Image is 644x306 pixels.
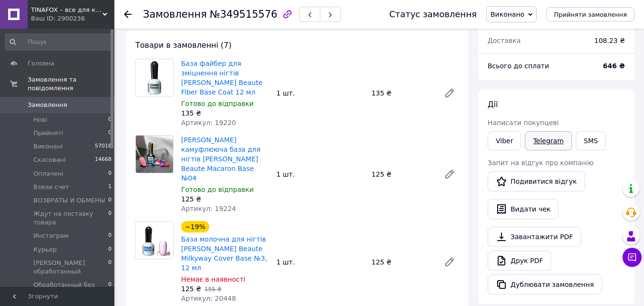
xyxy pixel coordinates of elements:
span: 0 [108,116,112,124]
span: 0 [108,259,112,276]
span: Ждут на поставку товара [33,210,108,227]
a: Редагувати [440,165,459,184]
div: 108.23 ₴ [589,30,631,51]
img: Каучукова камуфлююча база для нігтів LIlly Beaute Macaron Base №04 [136,136,173,173]
a: Редагувати [440,253,459,272]
div: Ваш ID: 2900236 [31,14,114,23]
div: 135 ₴ [368,86,436,100]
div: −19% [181,221,209,232]
span: Немає в наявності [181,275,245,283]
span: Взяли счет [33,183,69,191]
span: 0 [108,281,112,298]
div: Статус замовлення [389,10,477,19]
span: 0 [108,169,112,178]
div: 135 ₴ [181,108,269,118]
a: Telegram [525,131,572,150]
span: 155 ₴ [204,286,222,293]
span: Замовлення [28,101,67,109]
span: Курьер [33,245,57,254]
div: Повернутися назад [124,10,132,19]
span: 0 [108,129,112,137]
span: Замовлення [143,9,207,20]
button: Видати чек [488,199,559,219]
span: Оплачені [33,169,63,178]
a: Подивитися відгук [488,171,585,191]
span: Скасовані [33,156,66,164]
span: Артикул: 19224 [181,205,236,212]
input: Пошук [5,33,112,51]
span: Прийняти замовлення [554,11,627,18]
span: 125 ₴ [181,285,201,293]
button: Дублювати замовлення [488,274,602,295]
span: TINAFOX – все для краси [31,6,102,14]
span: Нові [33,116,47,124]
div: 1 шт. [273,86,368,100]
a: Друк PDF [488,251,551,271]
span: [PERSON_NAME] обработанный [33,259,108,276]
span: Виконано [491,11,524,18]
span: Артикул: 20448 [181,295,236,302]
span: Головна [28,59,54,68]
span: Замовлення та повідомлення [28,75,114,93]
div: 1 шт. [273,168,368,181]
span: №349515576 [210,9,277,20]
span: 0 [108,245,112,254]
div: 125 ₴ [181,194,269,204]
span: Запит на відгук про компанію [488,159,593,167]
span: 14668 [95,156,112,164]
span: Прийняті [33,129,63,137]
a: База молочна для нігтів [PERSON_NAME] Beaute Milkyway Cover Base №3, 12 мл [181,235,267,272]
span: 0 [108,196,112,205]
span: Дії [488,100,498,109]
b: 646 ₴ [603,62,625,70]
div: 125 ₴ [368,255,436,269]
img: База молочна для нігтів Lilly Beaute Milkyway Cover Base №3, 12 мл [136,222,173,259]
a: Завантажити PDF [488,227,581,247]
span: 0 [108,232,112,240]
div: 1 шт. [273,255,368,269]
span: Готово до відправки [181,186,254,193]
a: [PERSON_NAME] камуфлююча база для нігтів [PERSON_NAME] Beaute Macaron Base №04 [181,136,260,182]
button: Прийняти замовлення [546,7,634,21]
div: 125 ₴ [368,168,436,181]
span: Всього до сплати [488,62,549,70]
span: 0 [108,210,112,227]
span: 57018 [95,142,112,151]
span: Артикул: 19220 [181,119,236,127]
button: Чат з покупцем [623,248,642,267]
span: Инстаграм [33,232,69,240]
a: Редагувати [440,84,459,103]
span: Товари в замовленні (7) [135,41,232,50]
span: 1 [108,183,112,191]
span: Готово до відправки [181,100,254,107]
button: SMS [576,131,606,150]
span: Виконані [33,142,63,151]
span: ВОЗВРАТЫ И ОБМЕНЫ [33,196,105,205]
img: База файбер для зміцнення нігтів Lilly Beaute Fiber Base Coat 12 мл [136,59,173,96]
a: Viber [488,131,521,150]
span: Обработанный без ТТН [33,281,108,298]
a: База файбер для зміцнення нігтів [PERSON_NAME] Beaute Fiber Base Coat 12 мл [181,60,263,96]
span: Написати покупцеві [488,119,559,127]
span: Доставка [488,37,521,44]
